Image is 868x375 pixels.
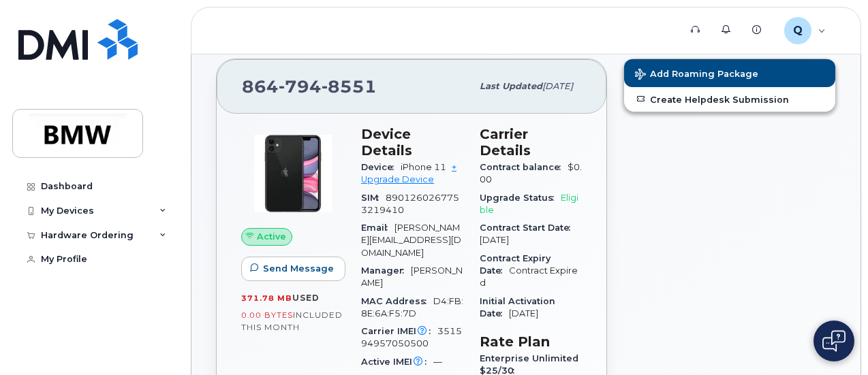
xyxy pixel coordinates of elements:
span: Contract Expired [480,265,578,288]
h3: Rate Plan [480,333,582,350]
span: 8901260267753219410 [361,193,459,215]
span: Carrier IMEI [361,326,437,336]
img: iPhone_11.jpg [252,133,334,214]
span: Active [257,230,286,243]
span: — [433,357,442,367]
span: MAC Address [361,296,433,306]
span: [DATE] [509,308,538,319]
span: 0.00 Bytes [241,310,293,320]
span: included this month [241,310,343,332]
span: [PERSON_NAME][EMAIL_ADDRESS][DOMAIN_NAME] [361,223,461,258]
img: Open chat [822,330,846,352]
span: Active IMEI [361,357,433,367]
span: Upgrade Status [480,193,561,203]
span: Contract balance [480,162,568,172]
h3: Device Details [361,126,463,159]
span: iPhone 11 [401,162,446,172]
span: Device [361,162,401,172]
span: Q [793,22,803,39]
span: Last updated [480,81,542,91]
span: Manager [361,265,411,276]
span: SIM [361,193,386,203]
div: QTE2741 [775,17,835,44]
span: 864 [242,76,377,97]
span: Contract Expiry Date [480,253,551,276]
span: used [292,293,320,303]
span: Initial Activation Date [480,296,555,319]
button: Add Roaming Package [624,59,835,87]
span: 371.78 MB [241,293,292,303]
span: Eligible [480,193,578,215]
span: Add Roaming Package [635,69,758,82]
span: Contract Start Date [480,223,577,233]
a: Create Helpdesk Submission [624,87,835,112]
button: Send Message [241,257,345,281]
span: [PERSON_NAME] [361,265,463,288]
h3: Carrier Details [480,126,582,159]
span: 8551 [322,76,377,97]
span: D4:FB:8E:6A:F5:7D [361,296,463,319]
span: Send Message [263,262,334,275]
span: 794 [279,76,322,97]
span: [DATE] [542,81,573,91]
span: [DATE] [480,235,509,245]
span: Email [361,223,394,233]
